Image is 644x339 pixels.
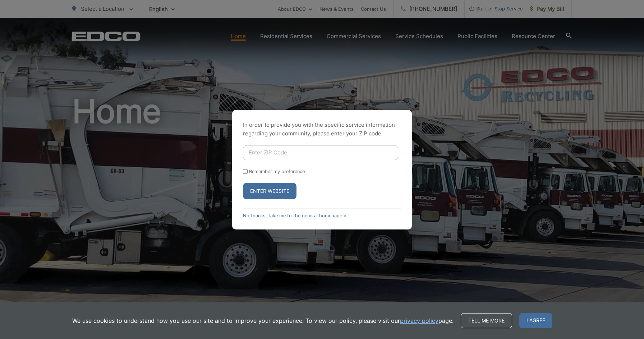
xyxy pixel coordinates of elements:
[72,316,454,325] p: We use cookies to understand how you use our site and to improve your experience. To view our pol...
[243,183,296,199] button: Enter Website
[243,121,401,138] p: In order to provide you with the specific service information regarding your community, please en...
[461,313,512,328] a: Tell me more
[243,145,398,160] input: Enter ZIP Code
[249,169,305,174] label: Remember my preference
[400,316,438,325] a: privacy policy
[243,213,346,218] a: No thanks, take me to the general homepage >
[519,313,552,328] span: I agree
